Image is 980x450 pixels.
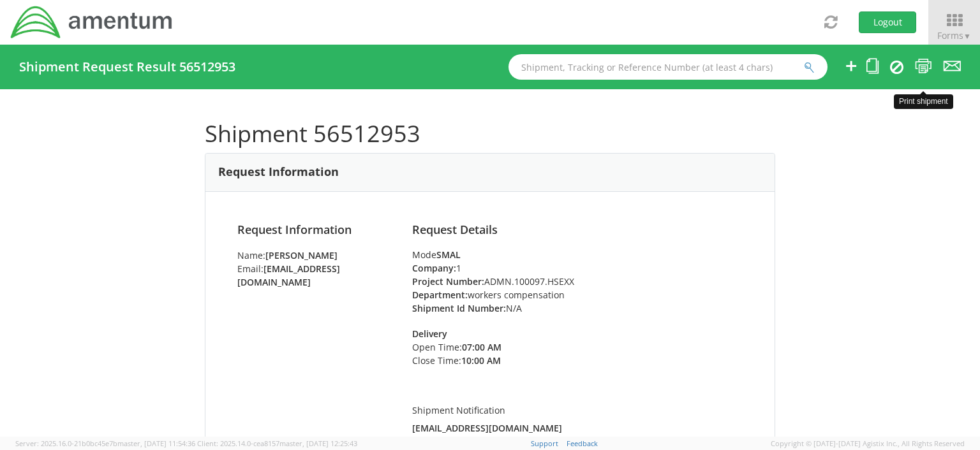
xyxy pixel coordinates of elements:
strong: SMAL [436,249,461,261]
h4: Request Details [412,224,743,236]
strong: Project Number: [412,275,484,287]
h4: Request Information [237,224,393,236]
strong: Shipment Id Number: [412,302,506,314]
img: dyn-intl-logo-049831509241104b2a82.png [10,4,174,40]
span: master, [DATE] 11:54:36 [117,439,195,448]
div: Print shipment [894,94,953,109]
li: 1 [412,261,743,275]
span: ▼ [963,31,971,41]
li: workers compensation [412,288,743,301]
li: ADMN.100097.HSEXX [412,275,743,288]
li: Email: [237,262,393,289]
strong: Department: [412,289,468,301]
button: Logout [859,11,916,33]
strong: 10:00 AM [461,354,501,367]
strong: 07:00 AM [462,341,501,353]
div: Mode [412,249,743,261]
strong: [EMAIL_ADDRESS][DOMAIN_NAME] [412,422,562,434]
h1: Shipment 56512953 [205,121,775,147]
a: Feedback [567,439,598,448]
a: Support [531,439,558,448]
li: N/A [412,301,743,315]
strong: Company: [412,262,456,274]
h3: Request Information [218,166,339,178]
strong: Delivery [412,328,447,340]
span: Forms [937,29,971,41]
input: Shipment, Tracking or Reference Number (at least 4 chars) [509,54,828,80]
li: Name: [237,249,393,262]
li: Close Time: [412,354,540,367]
span: master, [DATE] 12:25:43 [279,439,357,448]
strong: [EMAIL_ADDRESS][DOMAIN_NAME] [237,263,340,288]
span: Client: 2025.14.0-cea8157 [197,439,357,448]
span: Copyright © [DATE]-[DATE] Agistix Inc., All Rights Reserved [771,439,965,449]
h4: Shipment Request Result 56512953 [19,60,235,74]
li: Open Time: [412,340,540,354]
strong: [PERSON_NAME] [265,249,338,261]
span: Server: 2025.16.0-21b0bc45e7b [15,439,195,448]
h5: Shipment Notification [412,405,743,415]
